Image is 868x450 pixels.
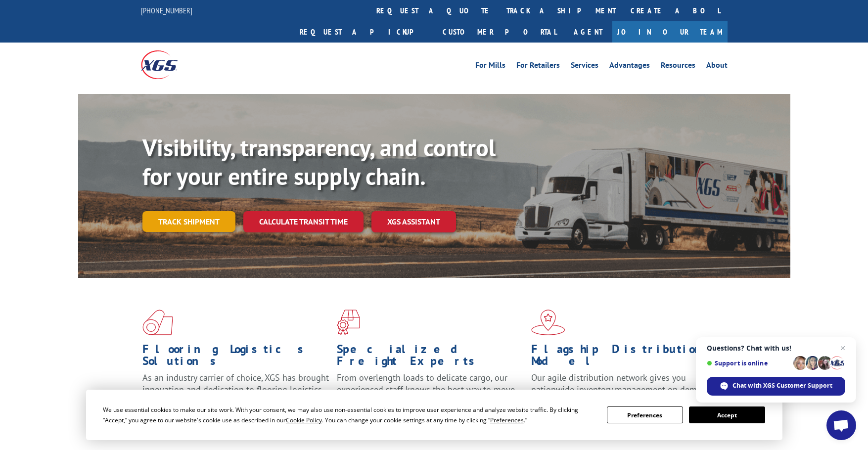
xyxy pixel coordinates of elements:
a: Track shipment [142,211,235,232]
h1: Flooring Logistics Solutions [142,343,329,372]
b: Visibility, transparency, and control for your entire supply chain. [142,132,496,191]
a: Customer Portal [435,21,564,43]
a: Join Our Team [612,21,728,43]
div: Chat with XGS Customer Support [707,377,845,396]
img: xgs-icon-flagship-distribution-model-red [531,310,565,335]
span: Close chat [837,342,849,354]
span: Cookie Policy [286,416,322,424]
button: Accept [689,406,765,423]
div: We use essential cookies to make our site work. With your consent, we may also use non-essential ... [103,405,595,425]
span: Our agile distribution network gives you nationwide inventory management on demand. [531,372,713,395]
p: From overlength loads to delicate cargo, our experienced staff knows the best way to move your fr... [337,372,524,416]
img: xgs-icon-total-supply-chain-intelligence-red [142,310,173,335]
span: Support is online [707,360,790,367]
div: Cookie Consent Prompt [86,390,782,440]
a: Calculate transit time [243,211,364,232]
a: About [706,61,728,72]
span: As an industry carrier of choice, XGS has brought innovation and dedication to flooring logistics... [142,372,329,407]
span: Preferences [490,416,524,424]
div: Open chat [826,410,856,440]
h1: Flagship Distribution Model [531,343,718,372]
a: XGS ASSISTANT [371,211,456,232]
a: Agent [564,21,612,43]
img: xgs-icon-focused-on-flooring-red [337,310,360,335]
h1: Specialized Freight Experts [337,343,524,372]
a: Resources [661,61,695,72]
a: Services [571,61,598,72]
a: Advantages [609,61,650,72]
span: Questions? Chat with us! [707,344,845,352]
a: Request a pickup [292,21,435,43]
span: Chat with XGS Customer Support [732,381,832,390]
a: For Retailers [516,61,560,72]
a: For Mills [475,61,505,72]
a: [PHONE_NUMBER] [141,5,192,15]
button: Preferences [607,406,683,423]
